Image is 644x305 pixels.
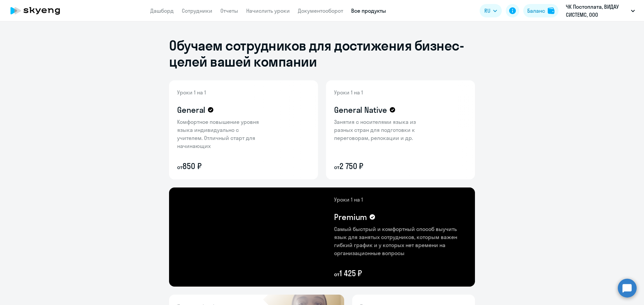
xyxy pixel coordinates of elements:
span: RU [484,7,490,15]
a: Дашборд [150,7,174,14]
p: Уроки 1 на 1 [334,88,421,96]
img: general-content-bg.png [169,80,270,179]
p: ЧК Постоплата, ВИДАУ СИСТЕМС, ООО [566,3,628,19]
small: от [334,164,339,170]
h4: General [177,104,205,115]
p: Уроки 1 на 1 [177,88,264,96]
a: Отчеты [220,7,238,14]
img: balance [548,7,554,14]
h4: Premium [334,212,367,222]
p: Уроки 1 на 1 [334,196,467,204]
p: Комфортное повышение уровня языка индивидуально с учителем. Отличный старт для начинающих [177,118,264,150]
button: Балансbalance [523,4,558,17]
a: Документооборот [298,7,343,14]
p: Занятия с носителями языка из разных стран для подготовки к переговорам, релокации и др. [334,118,421,142]
p: Самый быстрый и комфортный способ выучить язык для занятых сотрудников, которым важен гибкий граф... [334,225,467,257]
img: general-native-content-bg.png [326,80,432,179]
small: от [334,271,339,278]
h4: General Native [334,104,387,115]
p: 850 ₽ [177,161,264,171]
a: Сотрудники [182,7,212,14]
small: от [177,164,182,170]
button: ЧК Постоплата, ВИДАУ СИСТЕМС, ООО [562,3,638,19]
a: Все продукты [351,7,386,14]
h1: Обучаем сотрудников для достижения бизнес-целей вашей компании [169,37,475,70]
p: 2 750 ₽ [334,161,421,171]
button: RU [480,4,502,17]
p: 1 425 ₽ [334,268,467,279]
div: Баланс [527,7,545,15]
img: premium-content-bg.png [241,187,475,287]
a: Начислить уроки [246,7,290,14]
